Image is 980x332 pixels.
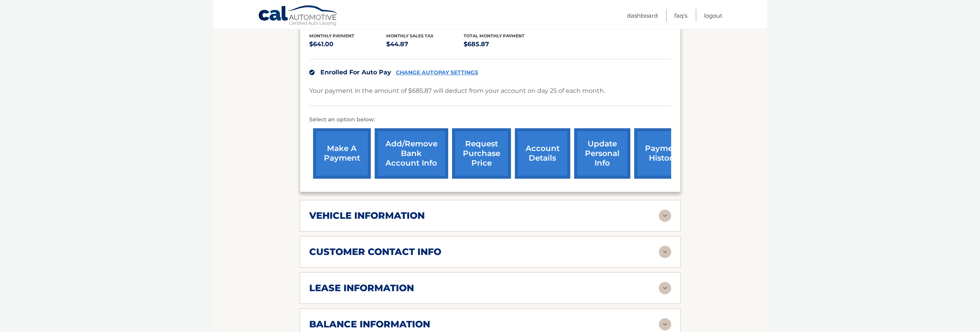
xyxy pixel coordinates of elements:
[659,318,671,330] img: accordion-rest.svg
[464,33,524,39] span: Total Monthly Payment
[309,39,387,50] p: $641.00
[386,39,464,50] p: $44.87
[313,128,371,179] a: make a payment
[309,115,671,124] p: Select an option below:
[320,69,391,76] span: Enrolled For Auto Pay
[309,319,430,330] h2: balance information
[375,128,448,179] a: Add/Remove bank account info
[515,128,570,179] a: account details
[309,86,605,96] p: Your payment in the amount of $685.87 will deduct from your account on day 25 of each month.
[464,39,541,50] p: $685.87
[627,9,658,22] a: Dashboard
[309,282,414,294] h2: lease information
[258,5,339,27] a: Cal Automotive
[309,70,315,75] img: check.svg
[309,33,354,39] span: Monthly Payment
[309,246,441,258] h2: customer contact info
[659,282,671,294] img: accordion-rest.svg
[659,246,671,258] img: accordion-rest.svg
[659,210,671,222] img: accordion-rest.svg
[309,210,425,221] h2: vehicle information
[674,9,687,22] a: FAQ's
[452,128,511,179] a: request purchase price
[396,69,478,76] a: CHANGE AUTOPAY SETTINGS
[634,128,692,179] a: payment history
[386,33,434,39] span: Monthly sales Tax
[574,128,630,179] a: update personal info
[704,9,722,22] a: Logout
